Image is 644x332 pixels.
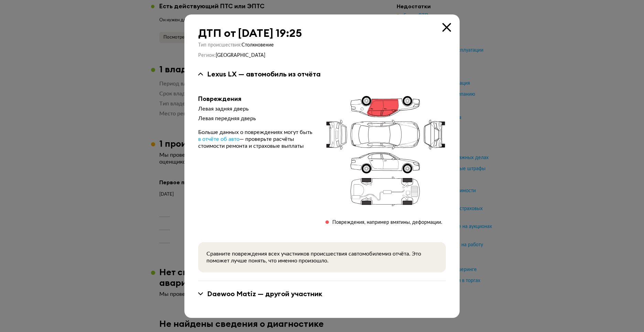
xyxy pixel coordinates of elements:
[206,250,438,264] div: Сравните повреждения всех участников происшествия с автомобилем из отчёта. Это поможет лучше поня...
[207,289,322,298] div: Daewoo Matiz — другой участник
[216,53,265,58] span: [GEOGRAPHIC_DATA]
[207,70,321,79] div: Lexus LX — автомобиль из отчёта
[198,42,446,48] div: Тип происшествия :
[198,95,314,103] div: Повреждения
[198,27,446,39] div: ДТП от [DATE] 19:25
[198,115,314,122] div: Левая передняя дверь
[198,136,239,142] span: в отчёте об авто
[198,129,314,149] div: Больше данных о повреждениях могут быть — проверьте расчёты стоимости ремонта и страховые выплаты
[332,219,442,226] div: Повреждения, например вмятины, деформации.
[198,136,239,143] a: в отчёте об авто
[198,105,314,112] div: Левая задняя дверь
[198,52,446,59] div: Регион :
[241,43,274,48] span: Столкновение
